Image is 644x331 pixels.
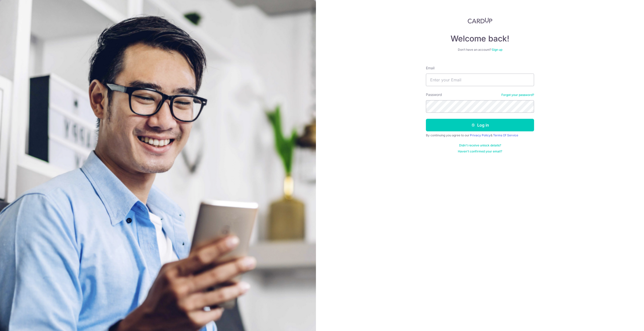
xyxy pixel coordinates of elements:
div: By continuing you agree to our & [426,133,534,137]
a: Didn't receive unlock details? [459,143,501,147]
label: Email [426,66,434,71]
a: Forgot your password? [501,93,534,97]
img: CardUp Logo [468,18,492,24]
div: Don’t have an account? [426,48,534,52]
a: Terms Of Service [493,133,518,137]
input: Enter your Email [426,74,534,86]
label: Password [426,92,442,97]
h4: Welcome back! [426,34,534,44]
button: Log in [426,119,534,131]
a: Privacy Policy [470,133,491,137]
a: Sign up [492,48,502,51]
a: Haven't confirmed your email? [458,149,502,153]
